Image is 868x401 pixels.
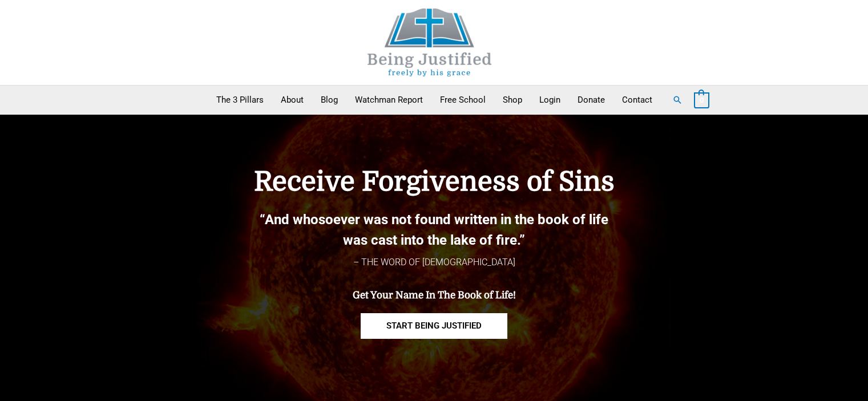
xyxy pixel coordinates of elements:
[312,86,346,114] a: Blog
[208,86,272,114] a: The 3 Pillars
[344,9,515,76] img: Being Justified
[531,86,569,114] a: Login
[195,166,674,198] h4: Receive Forgiveness of Sins
[272,86,312,114] a: About
[260,212,608,248] b: “And whosoever was not found written in the book of life was cast into the lake of fire.”
[346,86,431,114] a: Watchman Report
[672,95,683,105] a: Search button
[195,290,674,301] h4: Get Your Name In The Book of Life!
[613,86,661,114] a: Contact
[353,257,515,268] span: – THE WORD OF [DEMOGRAPHIC_DATA]
[700,96,704,104] span: 0
[494,86,531,114] a: Shop
[694,95,709,105] a: View Shopping Cart, empty
[386,322,482,330] span: START BEING JUSTIFIED
[431,86,494,114] a: Free School
[361,313,507,339] a: START BEING JUSTIFIED
[569,86,613,114] a: Donate
[208,86,661,114] nav: Primary Site Navigation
